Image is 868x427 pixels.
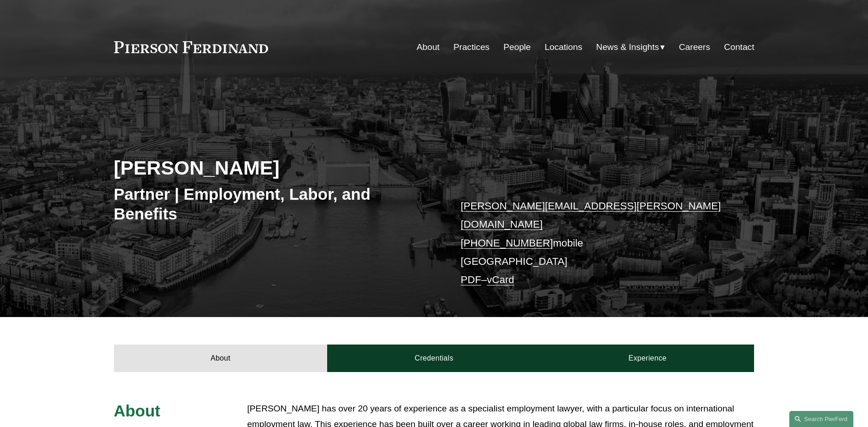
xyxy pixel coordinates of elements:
a: Contact [724,38,754,56]
p: mobile [GEOGRAPHIC_DATA] – [461,197,728,290]
a: folder dropdown [596,38,665,56]
a: [PHONE_NUMBER] [461,237,553,249]
a: vCard [487,274,514,285]
a: Locations [545,38,582,56]
a: People [503,38,531,56]
h3: Partner | Employment, Labor, and Benefits [114,184,434,224]
h2: [PERSON_NAME] [114,156,434,180]
a: About [114,345,328,372]
span: News & Insights [596,39,659,55]
a: [PERSON_NAME][EMAIL_ADDRESS][PERSON_NAME][DOMAIN_NAME] [461,200,721,230]
a: Experience [541,345,755,372]
a: Credentials [327,345,541,372]
a: About [417,38,440,56]
a: Search this site [789,411,853,427]
span: About [114,402,161,420]
a: Careers [679,38,710,56]
a: PDF [461,274,481,285]
a: Practices [453,38,490,56]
